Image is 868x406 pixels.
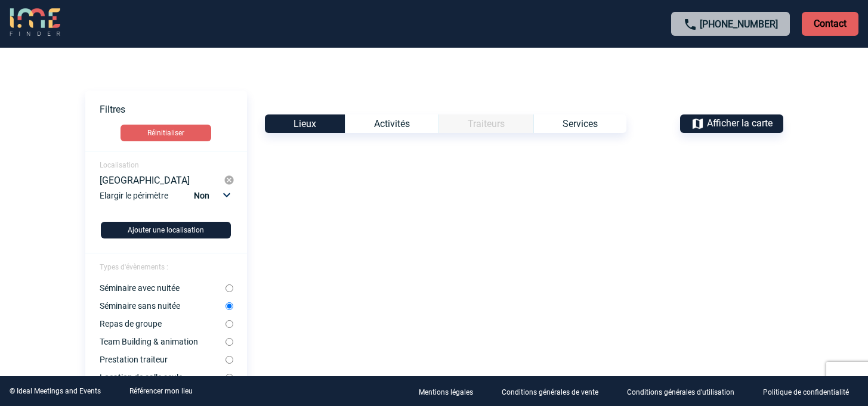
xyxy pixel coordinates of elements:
[683,17,697,32] img: call-24-px.png
[502,388,598,396] p: Conditions générales de vente
[265,114,345,133] div: Lieux
[100,301,226,311] label: Séminaire sans nuitée
[419,388,473,396] p: Mentions légales
[100,188,235,212] div: Elargir le périmètre
[753,386,868,397] a: Politique de confidentialité
[100,161,139,169] span: Localisation
[617,386,753,397] a: Conditions générales d'utilisation
[409,386,492,397] a: Mentions légales
[345,114,438,133] div: Activités
[224,175,234,185] img: cancel-24-px-g.png
[100,283,226,293] label: Séminaire avec nuitée
[100,337,226,346] label: Team Building & animation
[100,175,224,185] div: [GEOGRAPHIC_DATA]
[492,386,617,397] a: Conditions générales de vente
[100,373,226,382] label: Location de salle seule
[100,319,226,328] label: Repas de groupe
[627,388,734,396] p: Conditions générales d'utilisation
[100,355,226,364] label: Prestation traiteur
[100,104,247,115] p: Filtres
[707,117,773,129] span: Afficher la carte
[10,387,101,395] div: © Ideal Meetings and Events
[100,263,168,271] span: Types d'évènements :
[763,388,849,396] p: Politique de confidentialité
[533,114,626,133] div: Services
[129,387,193,395] a: Référencer mon lieu
[700,18,778,30] a: [PHONE_NUMBER]
[802,12,858,36] p: Contact
[121,125,211,141] button: Réinitialiser
[438,114,533,133] div: Catégorie non disponible pour le type d’Événement sélectionné
[85,125,247,141] a: Réinitialiser
[101,222,231,238] button: Ajouter une localisation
